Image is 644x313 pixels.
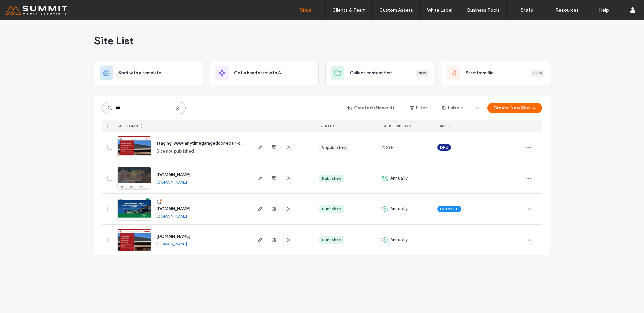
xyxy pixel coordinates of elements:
[156,141,265,146] a: staging-www-anytimegaragedoorrepair-com-staging
[156,214,187,219] a: [DOMAIN_NAME]
[322,237,341,243] div: Published
[427,7,452,13] label: White Label
[319,124,335,128] span: STATUS
[466,70,494,76] span: Start from file
[117,124,143,128] span: SITES (4/303)
[342,103,400,113] button: Created (Newest)
[94,61,203,85] div: Start with a template
[156,172,190,177] a: [DOMAIN_NAME]
[300,7,311,13] label: Sites
[440,206,459,212] span: Editor 2.0
[440,144,448,150] span: DNU
[467,7,500,13] label: Business Tools
[379,7,413,13] label: Custom Assets
[156,206,190,211] a: [DOMAIN_NAME]
[382,144,393,151] span: None
[322,206,341,212] div: Published
[234,70,282,76] span: Get a head start with AI
[441,61,550,85] div: Start from fileBeta
[437,124,451,128] span: LABELS
[156,241,187,246] a: [DOMAIN_NAME]
[94,34,134,47] span: Site List
[436,103,469,113] button: Labels
[521,7,533,13] label: Stats
[322,144,346,150] div: Unpublished
[599,7,609,13] label: Help
[390,206,408,212] span: Annually
[403,103,433,113] button: Filter
[332,7,366,13] label: Clients & Team
[15,5,29,11] span: Help
[350,70,392,76] span: Collect content first
[210,61,319,85] div: Get a head start with AI
[416,70,429,76] div: New
[531,70,544,76] div: Beta
[156,148,194,155] span: Site not published
[118,70,161,76] span: Start with a template
[156,234,190,239] a: [DOMAIN_NAME]
[325,61,434,85] div: Collect content firstNew
[487,103,542,113] button: Create New Site
[322,175,341,181] div: Published
[555,7,579,13] label: Resources
[382,124,411,128] span: SUBSCRIPTION
[390,175,408,182] span: Annually
[390,237,408,243] span: Annually
[156,180,187,185] a: [DOMAIN_NAME]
